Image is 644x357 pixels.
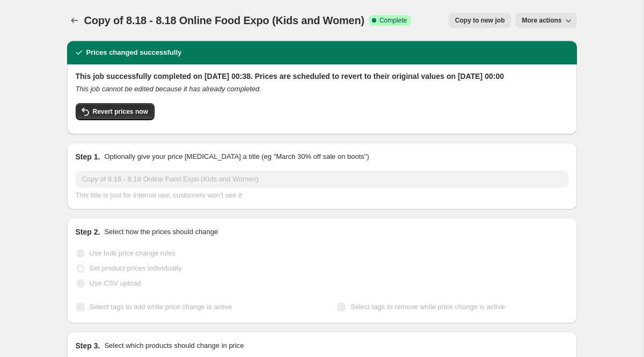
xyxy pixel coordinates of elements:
[522,16,561,25] span: More actions
[90,249,175,257] span: Use bulk price change rules
[76,103,155,120] button: Revert prices now
[86,47,182,58] h2: Prices changed successfully
[67,13,82,28] button: Price change jobs
[93,107,148,116] span: Revert prices now
[76,227,100,237] h2: Step 2.
[76,151,100,162] h2: Step 1.
[76,171,568,188] input: 30% off holiday sale
[84,14,364,26] span: Copy of 8.18 - 8.18 Online Food Expo (Kids and Women)
[350,303,505,311] span: Select tags to remove while price change is active
[76,85,261,93] i: This job cannot be edited because it has already completed.
[76,340,100,351] h2: Step 3.
[104,340,244,351] p: Select which products should change in price
[449,13,511,28] button: Copy to new job
[90,264,182,272] span: Set product prices individually
[76,191,242,199] span: This title is just for internal use, customers won't see it
[104,151,369,162] p: Optionally give your price [MEDICAL_DATA] a title (eg "March 30% off sale on boots")
[90,303,232,311] span: Select tags to add while price change is active
[76,71,568,82] h2: This job successfully completed on [DATE] 00:38. Prices are scheduled to revert to their original...
[104,227,218,237] p: Select how the prices should change
[515,13,576,28] button: More actions
[455,16,505,25] span: Copy to new job
[379,16,407,25] span: Complete
[90,279,141,287] span: Use CSV upload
